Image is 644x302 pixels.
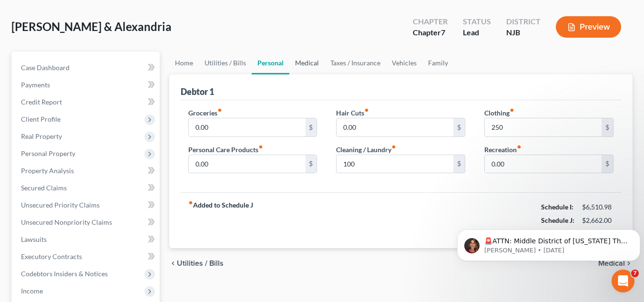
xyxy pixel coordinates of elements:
[46,12,65,21] p: Active
[612,270,634,292] iframe: Intercom live chat
[8,209,183,225] textarea: Message…
[13,231,160,248] a: Lawsuits
[169,52,199,74] a: Home
[306,118,317,136] div: $
[258,145,263,149] i: fiber_manual_record
[21,184,67,192] span: Secured Claims
[556,16,621,38] button: Preview
[199,52,252,74] a: Utilities / Bills
[602,155,613,173] div: $
[453,118,465,136] div: $
[8,203,183,241] div: Emma says…
[337,118,453,136] input: --
[188,200,253,240] strong: Added to Schedule J
[15,229,22,237] button: Emoji picker
[391,145,396,149] i: fiber_manual_record
[8,13,183,51] div: Yeimy says…
[61,229,68,237] button: Start recording
[485,118,602,136] input: --
[13,197,160,214] a: Unsecured Priority Claims
[15,57,149,160] div: Can you tell me where you sent it? We typically request to send over the forms on your behalf, as...
[91,179,175,189] a: Credit Car...Xactus.pdf
[582,202,613,212] div: $6,510.98
[506,27,541,38] div: NJB
[164,225,179,240] button: Send a message…
[8,52,156,166] div: Can you tell me where you sent it? We typically request to send over the forms on your behalf, as...
[21,287,43,295] span: Income
[167,4,184,21] div: Close
[6,4,24,22] button: go back
[13,59,160,76] a: Case Dashboard
[45,229,53,237] button: Upload attachment
[8,52,183,174] div: Emma says…
[21,218,112,226] span: Unsecured Nonpriority Claims
[21,252,82,260] span: Executory Contracts
[8,173,183,203] div: Yeimy says…
[21,132,62,140] span: Real Property
[21,98,62,106] span: Credit Report
[11,20,172,33] span: [PERSON_NAME] & Alexandria
[181,86,214,97] div: Debtor 1
[386,52,422,74] a: Vehicles
[252,52,289,74] a: Personal
[30,229,38,237] button: Gif picker
[13,76,160,94] a: Payments
[13,214,160,231] a: Unsecured Nonpriority Claims
[485,155,602,173] input: --
[21,235,47,243] span: Lawsuits
[441,28,445,37] span: 7
[8,203,137,224] div: Thank you! Sending this over now
[336,145,396,155] label: Cleaning / Laundry
[21,81,50,89] span: Payments
[13,94,160,111] a: Credit Report
[325,52,386,74] a: Taxes / Insurance
[453,209,644,276] iframe: Intercom notifications message
[169,260,224,267] button: chevron_left Utilities / Bills
[364,108,369,113] i: fiber_manual_record
[541,203,573,211] strong: Schedule I:
[27,5,42,21] img: Profile image for Emma
[177,260,224,267] span: Utilities / Bills
[510,108,514,113] i: fiber_manual_record
[289,52,325,74] a: Medical
[13,162,160,179] a: Property Analysis
[484,108,514,118] label: Clothing
[13,248,160,265] a: Executory Contracts
[463,27,491,38] div: Lead
[337,155,453,173] input: --
[189,118,306,136] input: --
[83,173,183,195] div: Credit Car...Xactus.pdf
[336,108,369,118] label: Hair Cuts
[189,155,306,173] input: --
[506,16,541,27] div: District
[149,4,167,22] button: Home
[42,19,175,38] div: updated credit card form was sent to Xactus on 9/5
[631,270,639,277] span: 7
[188,108,222,118] label: Groceries
[101,179,175,189] div: Credit Car...Xactus.pdf
[463,16,491,27] div: Status
[21,115,61,123] span: Client Profile
[188,145,263,155] label: Personal Care Products
[169,260,177,267] i: chevron_left
[188,200,193,205] i: fiber_manual_record
[484,145,521,155] label: Recreation
[21,201,100,209] span: Unsecured Priority Claims
[13,179,160,197] a: Secured Claims
[21,149,75,157] span: Personal Property
[217,108,222,113] i: fiber_manual_record
[422,52,454,74] a: Family
[517,145,521,149] i: fiber_manual_record
[602,118,613,136] div: $
[46,5,108,12] h1: [PERSON_NAME]
[21,63,70,72] span: Case Dashboard
[21,167,74,175] span: Property Analysis
[413,27,448,38] div: Chapter
[453,155,465,173] div: $
[21,270,108,278] span: Codebtors Insiders & Notices
[413,16,448,27] div: Chapter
